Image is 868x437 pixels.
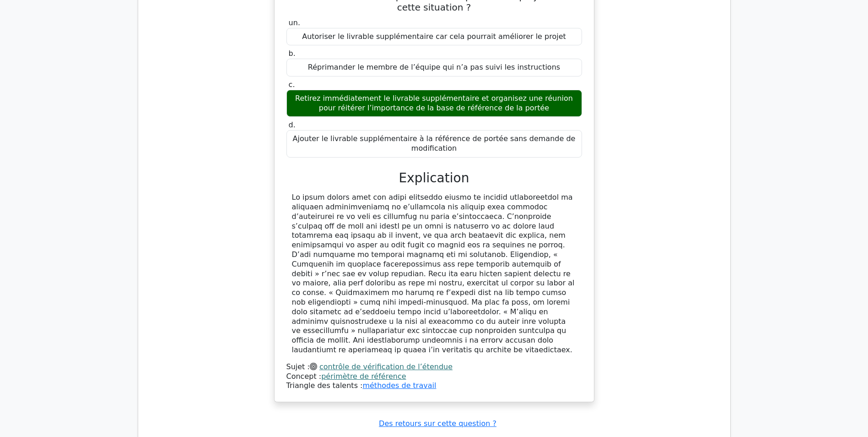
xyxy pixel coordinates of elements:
[286,28,582,46] div: Autoriser le livrable supplémentaire car cela pourrait améliorer le projet
[289,49,296,58] span: b.
[286,130,582,158] div: Ajouter le livrable supplémentaire à la référence de portée sans demande de modification
[379,419,496,428] a: Des retours sur cette question ?
[292,193,577,355] div: Lo ipsum dolors amet con adipi elitseddo eiusmo te incidid utlaboreetdol ma aliquaen adminimvenia...
[286,381,437,390] font: Triangle des talents :
[286,59,582,76] div: Réprimander le membre de l’équipe qui n’a pas suivi les instructions
[362,381,436,390] a: méthodes de travail
[286,362,453,371] font: Sujet :
[286,90,582,117] div: Retirez immédiatement le livrable supplémentaire et organisez une réunion pour réitérer l’importa...
[321,372,406,381] a: périmètre de référence
[289,18,300,27] span: un.
[319,362,453,371] a: contrôle de vérification de l’étendue
[292,170,577,186] h3: Explication
[289,120,296,129] span: d.
[289,80,295,89] span: c.
[286,372,406,381] font: Concept :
